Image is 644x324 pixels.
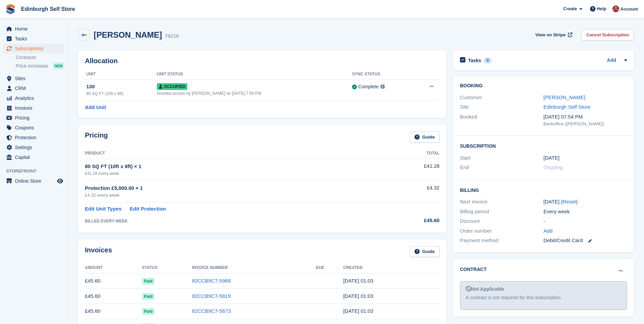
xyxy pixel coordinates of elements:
div: Every week [544,208,627,216]
time: 2025-09-02 00:03:47 UTC [343,278,373,284]
div: £41.28 every week [85,170,382,177]
div: Backoffice ([PERSON_NAME]) [544,121,627,127]
th: Status [142,263,192,273]
span: Create [563,5,577,12]
span: Paid [142,293,154,300]
div: End [460,164,544,172]
a: Contracts [16,54,64,61]
div: 80 SQ FT (10ft x 8ft) [86,91,157,97]
td: £41.28 [382,159,439,180]
div: Customer [460,94,544,102]
div: Payment method [460,237,544,245]
h2: Booking [460,83,627,89]
div: Debit/Credit Card [544,237,627,245]
a: Edinburgh Self Store [544,104,590,110]
div: Discount [460,217,544,225]
a: Reset [563,199,576,204]
a: 82CCB9C7-5673 [192,308,231,314]
a: Cancel Subscription [582,29,634,40]
div: Not Applicable [466,286,621,293]
h2: Billing [460,186,627,193]
a: menu [3,84,64,93]
a: menu [3,176,64,186]
a: [PERSON_NAME] [544,94,585,100]
td: £45.60 [85,304,142,319]
time: 2025-08-26 00:03:55 UTC [343,293,373,299]
div: Site [460,103,544,111]
h2: Allocation [85,57,440,65]
span: Analytics [15,93,56,103]
a: Guide [410,131,440,143]
a: Edinburgh Self Store [18,3,78,15]
span: Paid [142,308,154,315]
div: [DATE] 07:54 PM [544,113,627,121]
div: Complete [358,83,379,90]
img: Lucy Michalec [612,5,619,12]
div: 130 [86,83,157,91]
a: menu [3,44,64,53]
time: 2025-08-19 00:03:30 UTC [343,308,373,314]
a: 82CCB9C7-5819 [192,293,231,299]
img: stora-icon-8386f47178a22dfd0bd8f6a31ec36ba5ce8667c1dd55bd0f319d3a0aa187defe.svg [5,4,16,14]
a: Edit Protection [130,205,166,213]
span: Home [15,24,56,34]
span: Subscriptions [15,44,56,53]
div: BILLED EVERY WEEK [85,218,382,224]
a: menu [3,133,64,142]
a: Add [607,57,616,65]
span: Capital [15,152,56,162]
span: View on Stripe [535,32,566,38]
a: menu [3,143,64,152]
span: Occupied [157,83,187,90]
div: Order number [460,227,544,235]
span: Account [620,6,638,13]
div: Next invoice [460,198,544,206]
th: Product [85,148,382,159]
div: £45.60 [382,217,439,224]
div: Start [460,154,544,162]
div: £4.32 every week [85,192,382,199]
a: Guide [410,246,440,257]
a: menu [3,74,64,83]
a: menu [3,34,64,43]
div: Booked [460,113,544,127]
span: Storefront [6,168,68,175]
div: 80 SQ FT (10ft x 8ft) × 1 [85,163,382,170]
div: [DATE] ( ) [544,198,627,206]
span: Protection [15,133,56,142]
span: Settings [15,143,56,152]
a: 82CCB9C7-5968 [192,278,231,284]
th: Unit Status [157,69,352,80]
a: Add Unit [85,104,106,111]
a: menu [3,113,64,123]
span: Help [597,5,606,12]
a: Edit Unit Types [85,205,122,213]
div: Protection £5,000.00 × 1 [85,184,382,192]
div: - [544,217,627,225]
th: Created [343,263,440,273]
td: £45.60 [85,289,142,304]
a: menu [3,24,64,34]
span: Pricing [15,113,56,123]
h2: Subscription [460,142,627,149]
td: £45.60 [85,273,142,289]
div: 76216 [165,32,179,40]
span: Paid [142,278,154,285]
div: Billing period [460,208,544,216]
th: Due [316,263,343,273]
a: Preview store [56,177,64,185]
div: NEW [53,62,64,69]
div: A contract is not required for this subscription. [466,294,621,301]
a: menu [3,123,64,132]
th: Invoice Number [192,263,316,273]
div: Granted access by [PERSON_NAME] on [DATE] 7:56 PM [157,90,352,96]
span: Tasks [15,34,56,43]
th: Total [382,148,439,159]
span: Coupons [15,123,56,132]
a: menu [3,103,64,113]
h2: Contract [460,266,487,273]
span: Invoices [15,103,56,113]
th: Sync Status [352,69,413,80]
span: Online Store [15,176,56,186]
div: 0 [484,57,492,64]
